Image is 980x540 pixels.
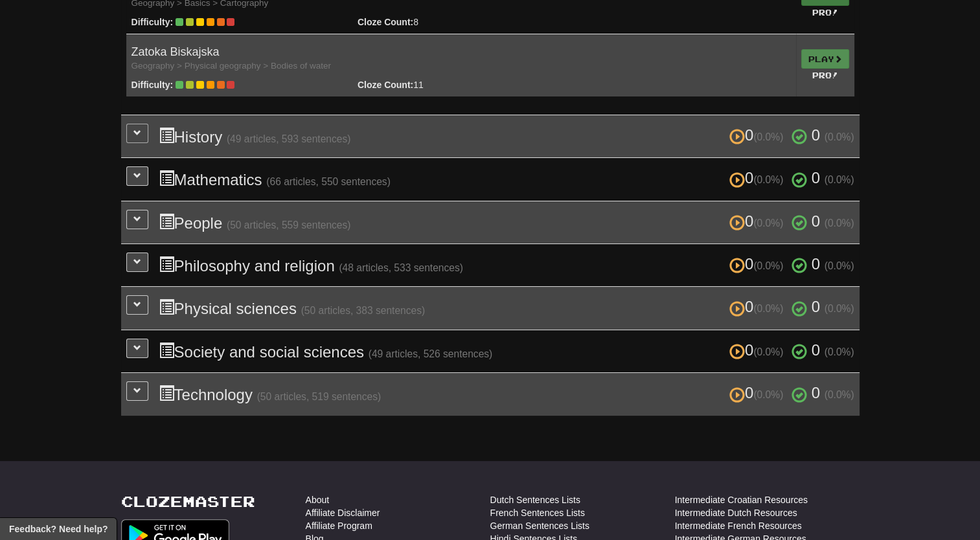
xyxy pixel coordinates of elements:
[159,342,854,361] h3: Society and social sciences
[131,46,791,72] h4: Zatoka Biskajska
[257,391,382,402] small: (50 articles, 519 sentences)
[753,218,783,229] small: (0.0%)
[131,61,331,71] small: Geography > Physical geography > Bodies of water
[358,80,413,90] strong: Cloze Count:
[675,493,808,506] a: Intermediate Croatian Resources
[121,493,255,510] a: Clozemaster
[9,523,108,535] span: Open feedback widget
[339,262,463,273] small: (48 articles, 533 sentences)
[227,219,351,231] small: (50 articles, 559 sentences)
[812,71,838,80] small: Pro!
[159,385,854,403] h3: Technology
[825,174,854,185] small: (0.0%)
[825,260,854,271] small: (0.0%)
[812,255,820,273] span: 0
[306,506,380,519] a: Affiliate Disclaimer
[812,126,820,144] span: 0
[729,169,788,186] span: 0
[812,298,820,315] span: 0
[306,519,372,532] a: Affiliate Program
[159,213,854,232] h3: People
[729,126,788,144] span: 0
[490,493,580,506] a: Dutch Sentences Lists
[159,127,854,146] h3: History
[490,506,585,519] a: French Sentences Lists
[825,131,854,142] small: (0.0%)
[753,303,783,314] small: (0.0%)
[348,16,518,28] div: 8
[301,305,426,316] small: (50 articles, 383 sentences)
[131,17,174,27] strong: Difficulty:
[812,341,820,359] span: 0
[825,389,854,400] small: (0.0%)
[131,80,174,90] strong: Difficulty:
[729,298,788,315] span: 0
[753,346,783,357] small: (0.0%)
[675,506,797,519] a: Intermediate Dutch Resources
[675,519,802,532] a: Intermediate French Resources
[729,341,788,359] span: 0
[306,493,330,506] a: About
[159,256,854,275] h3: Philosophy and religion
[369,348,493,359] small: (49 articles, 526 sentences)
[159,170,854,188] h3: Mathematics
[812,8,838,17] small: Pro!
[729,212,788,230] span: 0
[348,78,518,91] div: 11
[358,17,413,27] strong: Cloze Count:
[812,384,820,401] span: 0
[825,218,854,229] small: (0.0%)
[825,346,854,357] small: (0.0%)
[825,303,854,314] small: (0.0%)
[729,384,788,401] span: 0
[266,176,391,187] small: (66 articles, 550 sentences)
[227,133,351,144] small: (49 articles, 593 sentences)
[812,169,820,186] span: 0
[753,174,783,185] small: (0.0%)
[753,260,783,271] small: (0.0%)
[812,212,820,230] span: 0
[159,298,854,317] h3: Physical sciences
[490,519,589,532] a: German Sentences Lists
[729,255,788,273] span: 0
[753,131,783,142] small: (0.0%)
[753,389,783,400] small: (0.0%)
